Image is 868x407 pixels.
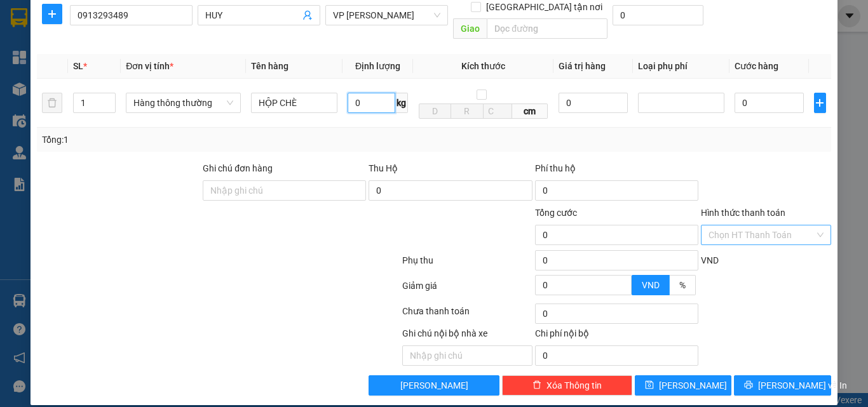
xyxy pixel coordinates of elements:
button: save[PERSON_NAME] [635,375,732,396]
span: SL [73,61,83,71]
span: [PERSON_NAME] [400,378,468,392]
strong: CÔNG TY TNHH VĨNH QUANG [92,11,264,25]
div: Chưa thanh toán [401,304,534,326]
input: VD: Bàn, Ghế [251,93,337,113]
input: Ghi chú đơn hàng [203,180,366,201]
button: plus [814,93,826,113]
div: Phí thu hộ [535,161,698,180]
span: Cước hàng [735,61,778,71]
input: R [451,103,483,119]
label: Hình thức thanh toán [701,208,785,218]
span: kg [395,93,408,113]
button: deleteXóa Thông tin [502,375,632,396]
span: VND [642,280,660,290]
span: user-add [302,10,313,20]
span: Định lượng [355,61,400,71]
span: ĐẠT [55,93,72,102]
strong: PHIẾU GỬI HÀNG [126,27,229,41]
span: [PERSON_NAME] và In [758,378,847,392]
input: C [483,103,512,119]
button: delete [42,93,62,113]
span: Hàng thông thường [133,93,233,112]
span: 64 Võ Chí Công [52,74,133,87]
input: 0 [559,93,628,113]
span: Kích thước [461,61,505,71]
input: Cước giao hàng [613,5,703,25]
button: plus [42,4,62,24]
span: [PERSON_NAME] [659,378,727,392]
span: Tổng cước [535,208,577,218]
div: Phụ thu [401,253,534,276]
button: printer[PERSON_NAME] và In [734,375,831,396]
span: plus [815,98,825,108]
input: D [419,103,451,119]
span: Website [122,57,152,67]
span: % [679,280,686,290]
div: Ghi chú nội bộ nhà xe [402,326,532,345]
input: Dọc đường [487,18,607,39]
span: Tên hàng [251,61,288,71]
input: Nhập ghi chú [402,345,532,366]
span: save [645,380,654,390]
strong: Hotline : 0889 23 23 23 [137,43,219,53]
span: Xóa Thông tin [546,378,602,392]
span: VND [701,255,719,265]
span: VP gửi: [14,74,132,87]
button: [PERSON_NAME] [369,375,499,396]
span: Thu Hộ [369,163,398,173]
span: delete [532,380,541,390]
strong: : [DOMAIN_NAME] [122,55,234,67]
strong: Người gửi: [13,93,52,102]
div: Chi phí nội bộ [535,326,698,345]
span: VP LÊ HỒNG PHONG [333,6,440,25]
div: Tổng: 1 [42,133,336,147]
span: cm [512,103,548,119]
span: Giao [453,18,487,39]
label: Ghi chú đơn hàng [203,163,273,173]
div: Giảm giá [401,279,534,301]
img: logo [8,12,62,65]
span: plus [43,9,62,19]
th: Loại phụ phí [633,54,729,79]
span: Đơn vị tính [126,61,173,71]
span: Giá trị hàng [559,61,606,71]
span: printer [744,380,753,390]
